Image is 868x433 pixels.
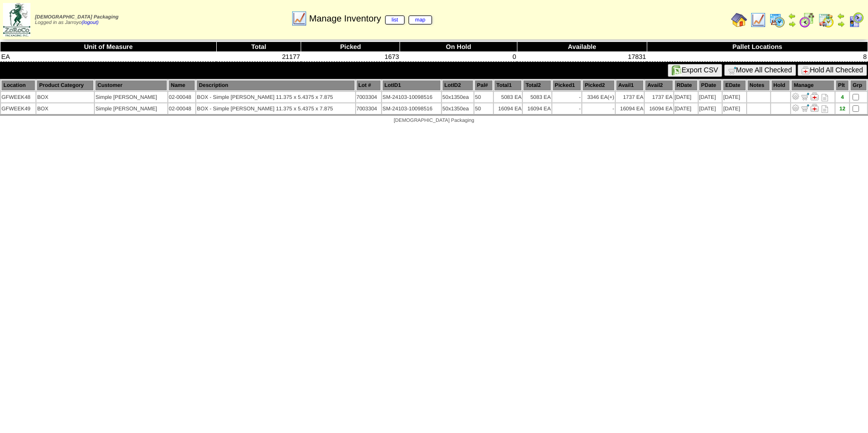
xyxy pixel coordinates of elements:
[582,80,615,91] th: Picked2
[474,92,493,102] td: 50
[747,80,770,91] th: Notes
[836,80,849,91] th: Plt
[822,94,828,101] i: Note
[301,42,400,52] th: Picked
[674,103,698,114] td: [DATE]
[836,106,849,112] div: 12
[81,20,98,25] a: (logout)
[196,80,355,91] th: Description
[168,80,195,91] th: Name
[799,12,815,28] img: calendarblend.gif
[36,103,94,114] td: BOX
[674,80,698,91] th: RDate
[309,13,432,24] span: Manage Inventory
[699,103,722,114] td: [DATE]
[494,92,522,102] td: 5083 EA
[382,92,441,102] td: SM-24103-10098516
[216,52,301,62] td: 21177
[36,92,94,102] td: BOX
[474,103,493,114] td: 50
[1,92,35,102] td: GFWEEK48
[645,80,673,91] th: Avail2
[616,103,644,114] td: 16094 EA
[523,80,551,91] th: Total2
[0,52,217,62] td: EA
[822,105,828,113] i: Note
[523,103,551,114] td: 16094 EA
[494,80,522,91] th: Total1
[792,92,800,100] img: Adjust
[196,92,355,102] td: BOX - Simple [PERSON_NAME] 11.375 x 5.4375 x 7.875
[35,14,118,20] span: [DEMOGRAPHIC_DATA] Packaging
[301,52,400,62] td: 1673
[442,80,473,91] th: LotID2
[517,52,647,62] td: 17831
[699,92,722,102] td: [DATE]
[523,92,551,102] td: 5083 EA
[723,92,746,102] td: [DATE]
[552,92,581,102] td: -
[837,12,845,20] img: arrowleft.gif
[792,104,800,112] img: Adjust
[802,66,810,74] img: hold.gif
[474,80,493,91] th: Pal#
[552,80,581,91] th: Picked1
[818,12,834,28] img: calendarinout.gif
[394,118,474,123] span: [DEMOGRAPHIC_DATA] Packaging
[850,80,867,91] th: Grp
[3,3,30,36] img: zoroco-logo-small.webp
[95,92,167,102] td: Simple [PERSON_NAME]
[723,80,746,91] th: EDate
[668,64,722,77] button: Export CSV
[791,80,835,91] th: Manage
[196,103,355,114] td: BOX - Simple [PERSON_NAME] 11.375 x 5.4375 x 7.875
[699,80,722,91] th: PDate
[848,12,864,28] img: calendarcustomer.gif
[647,52,868,62] td: 8
[1,103,35,114] td: GFWEEK49
[291,10,307,26] img: line_graph.gif
[836,94,849,100] div: 4
[0,42,217,52] th: Unit of Measure
[811,104,819,112] img: Manage Hold
[517,42,647,52] th: Available
[731,12,747,28] img: home.gif
[95,80,167,91] th: Customer
[400,42,517,52] th: On Hold
[647,42,868,52] th: Pallet Locations
[356,103,381,114] td: 7003304
[582,103,615,114] td: -
[382,80,441,91] th: LotID1
[168,103,195,114] td: 02-00048
[216,42,301,52] th: Total
[168,92,195,102] td: 02-00048
[728,66,736,74] img: cart.gif
[645,92,673,102] td: 1737 EA
[1,80,35,91] th: Location
[674,92,698,102] td: [DATE]
[442,103,473,114] td: 50x1350ea
[837,20,845,28] img: arrowright.gif
[552,103,581,114] td: -
[616,80,644,91] th: Avail1
[582,92,615,102] td: 3346 EA
[442,92,473,102] td: 50x1350ea
[771,80,791,91] th: Hold
[382,103,441,114] td: SM-24103-10098516
[750,12,766,28] img: line_graph.gif
[409,15,432,24] a: map
[724,64,796,76] button: Move All Checked
[672,65,682,75] img: excel.gif
[798,64,867,76] button: Hold All Checked
[36,80,94,91] th: Product Category
[801,92,809,100] img: Move
[801,104,809,112] img: Move
[788,20,796,28] img: arrowright.gif
[645,103,673,114] td: 16094 EA
[769,12,785,28] img: calendarprod.gif
[356,92,381,102] td: 7003304
[356,80,381,91] th: Lot #
[608,94,614,100] div: (+)
[385,15,405,24] a: list
[400,52,517,62] td: 0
